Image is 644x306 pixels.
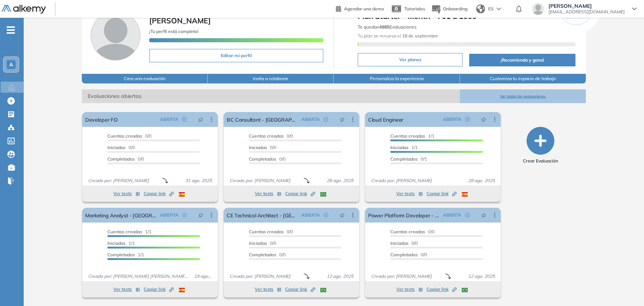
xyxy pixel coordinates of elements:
[443,6,467,11] span: Onboarding
[144,286,174,293] span: Copiar link
[301,212,320,218] span: ABIERTA
[340,212,345,218] span: pushpin
[107,229,142,234] span: Cuentas creadas
[208,74,334,83] button: Invita a colaborar
[334,113,350,125] button: pushpin
[358,24,417,30] span: Te quedan Evaluaciones
[107,240,126,246] span: Iniciadas
[249,240,267,246] span: Iniciadas
[149,16,211,25] span: [PERSON_NAME]
[396,189,423,198] button: Ver tests
[107,252,135,257] span: Completados
[144,189,174,198] button: Copiar link
[481,212,486,218] span: pushpin
[358,53,463,66] button: Ver planes
[255,189,281,198] button: Ver tests
[85,177,152,184] span: Creado por: [PERSON_NAME]
[523,127,558,164] button: Crear Evaluación
[193,209,209,221] button: pushpin
[320,192,326,197] img: BRA
[427,286,457,293] span: Copiar link
[427,285,457,294] button: Copiar link
[427,190,457,197] span: Copiar link
[107,145,135,150] span: 0/0
[431,1,467,17] button: Onboarding
[548,9,625,15] span: [EMAIL_ADDRESS][DOMAIN_NAME]
[324,177,356,184] span: 28 ago. 2025
[107,156,144,162] span: 0/0
[460,89,586,103] button: Ver todas las evaluaciones
[336,4,384,13] a: Agendar una demo
[390,252,427,257] span: 0/0
[358,33,438,39] span: Tu plan se renueva el
[301,116,320,123] span: ABIERTA
[249,252,286,257] span: 0/0
[390,229,425,234] span: Cuentas creadas
[548,3,625,9] span: [PERSON_NAME]
[107,252,144,257] span: 1/1
[249,229,293,234] span: 0/0
[285,285,315,294] button: Copiar link
[462,288,468,292] img: BRA
[368,177,435,184] span: Creado por: [PERSON_NAME]
[182,213,187,217] span: check-circle
[404,6,425,11] span: Tutoriales
[191,273,215,280] span: 19 ago. 2025
[85,208,157,223] a: Marketing Analyst - [GEOGRAPHIC_DATA]
[379,24,390,30] b: 4985
[465,177,498,184] span: 28 ago. 2025
[465,117,470,122] span: check-circle
[401,33,438,39] b: 18 de septiembre
[1,5,46,14] img: Logo
[144,190,174,197] span: Copiar link
[390,229,434,234] span: 0/0
[465,213,470,217] span: check-circle
[427,189,457,198] button: Copiar link
[324,213,328,217] span: check-circle
[255,285,281,294] button: Ver tests
[334,209,350,221] button: pushpin
[144,285,174,294] button: Copiar link
[334,74,460,83] button: Personaliza la experiencia
[390,156,427,162] span: 0/1
[149,29,198,34] span: ¡Tu perfil está completo!
[91,11,140,60] img: Foto de perfil
[460,74,586,83] button: Customiza tu espacio de trabajo
[107,156,135,162] span: Completados
[523,158,558,164] span: Crear Evaluación
[390,156,418,162] span: Completados
[465,273,498,280] span: 12 ago. 2025
[249,145,276,150] span: 0/0
[324,117,328,122] span: check-circle
[9,62,13,68] span: A
[227,177,293,184] span: Creado por: [PERSON_NAME]
[249,133,293,139] span: 0/0
[198,212,203,218] span: pushpin
[7,29,15,31] i: -
[107,133,151,139] span: 0/0
[443,212,461,218] span: ABIERTA
[113,285,140,294] button: Ver tests
[227,273,293,280] span: Creado por: [PERSON_NAME]
[249,156,286,162] span: 0/0
[179,192,185,197] img: ESP
[160,116,178,123] span: ABIERTA
[107,229,151,234] span: 1/1
[107,133,142,139] span: Cuentas creadas
[285,189,315,198] button: Copiar link
[368,112,403,127] a: Cloud Engineer
[368,273,435,280] span: Creado por: [PERSON_NAME]
[462,192,468,197] img: ESP
[340,116,345,122] span: pushpin
[198,116,203,122] span: pushpin
[476,209,492,221] button: pushpin
[179,288,185,292] img: ESP
[85,273,191,280] span: Creado por: [PERSON_NAME] [PERSON_NAME] Sichaca [PERSON_NAME]
[469,54,575,66] button: ¡Recomienda y gana!
[320,288,326,292] img: BRA
[497,7,501,10] img: arrow
[285,286,315,293] span: Copiar link
[182,117,187,122] span: check-circle
[390,145,418,150] span: 1/1
[368,208,440,223] a: Power Platform Developer - [GEOGRAPHIC_DATA]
